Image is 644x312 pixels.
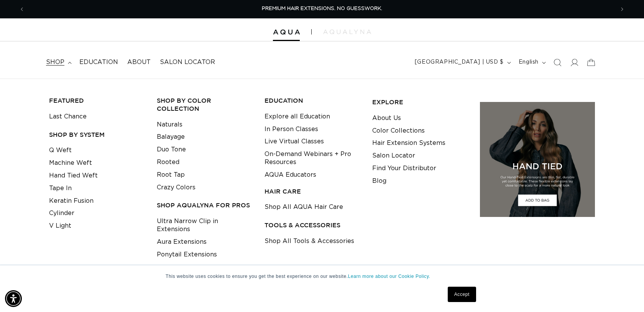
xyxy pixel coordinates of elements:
h3: TOOLS & ACCESSORIES [264,221,360,229]
span: [GEOGRAPHIC_DATA] | USD $ [415,58,504,66]
img: Aqua Hair Extensions [273,30,300,35]
a: In Person Classes [264,123,318,136]
a: Cylinder [49,207,74,220]
span: Education [79,58,118,66]
div: Accessibility Menu [5,290,22,307]
a: Education [75,54,123,71]
a: Salon Locator [372,149,415,162]
span: shop [46,58,64,66]
a: Salon Locator [155,54,220,71]
summary: shop [41,54,75,71]
a: Last Chance [49,110,87,123]
a: Color Collections [372,125,425,137]
button: Previous announcement [13,2,30,16]
a: Naturals [157,118,182,131]
span: Salon Locator [160,58,215,66]
iframe: Chat Widget [606,275,644,312]
h3: Shop AquaLyna for Pros [157,201,253,209]
a: Rooted [157,156,179,169]
a: About Us [372,112,401,125]
a: Root Tap [157,169,185,181]
h3: EXPLORE [372,98,468,106]
button: English [514,55,549,70]
a: Duo Tone [157,143,186,156]
a: Hair Extension Systems [372,137,445,149]
a: Keratin Fusion [49,195,94,207]
button: Next announcement [614,2,631,16]
a: Aura Extensions [157,236,207,248]
a: Explore all Education [264,110,330,123]
a: Tape In [49,182,72,195]
a: On-Demand Webinars + Pro Resources [264,148,360,169]
summary: Search [549,54,566,71]
a: Crazy Colors [157,181,195,194]
a: Accept [448,287,476,302]
a: AQUA Educators [264,169,316,181]
h3: Shop by Color Collection [157,97,253,113]
span: English [519,58,539,66]
h3: HAIR CARE [264,187,360,195]
h3: SHOP BY SYSTEM [49,131,145,139]
a: Machine Weft [49,157,92,169]
p: This website uses cookies to ensure you get the best experience on our website. [166,273,478,280]
a: Live Virtual Classes [264,135,324,148]
a: Ultra Narrow Clip in Extensions [157,215,253,236]
h3: FEATURED [49,97,145,105]
button: [GEOGRAPHIC_DATA] | USD $ [410,55,514,70]
img: aqualyna.com [323,30,371,34]
a: Shop All Tools & Accessories [264,235,354,248]
span: About [127,58,151,66]
h3: EDUCATION [264,97,360,105]
a: Ponytail Extensions [157,248,217,261]
a: V Light [49,220,71,232]
a: Balayage [157,131,185,143]
a: Find Your Distributor [372,162,436,175]
a: Hand Tied Weft [49,169,98,182]
span: PREMIUM HAIR EXTENSIONS. NO GUESSWORK. [262,6,382,11]
a: Blog [372,175,386,187]
a: Learn more about our Cookie Policy. [348,274,430,279]
a: Shop All AQUA Hair Care [264,201,343,213]
a: About [123,54,155,71]
a: Q Weft [49,144,72,157]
